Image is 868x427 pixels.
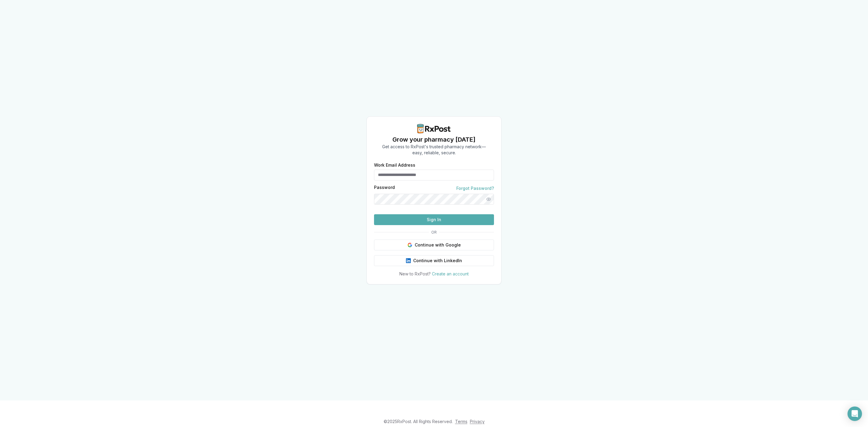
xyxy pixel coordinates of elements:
[374,185,395,191] label: Password
[407,243,412,247] img: Google
[848,407,862,421] div: Open Intercom Messenger
[429,230,439,235] span: OR
[432,271,469,276] a: Create an account
[456,185,494,191] a: Forgot Password?
[382,135,486,144] h1: Grow your pharmacy [DATE]
[374,163,494,167] label: Work Email Address
[470,419,485,424] a: Privacy
[399,271,431,276] span: New to RxPost?
[374,240,494,250] button: Continue with Google
[406,258,411,263] img: LinkedIn
[483,194,494,205] button: Show password
[455,419,467,424] a: Terms
[382,144,486,156] p: Get access to RxPost's trusted pharmacy network— easy, reliable, secure.
[374,255,494,266] button: Continue with LinkedIn
[374,214,494,225] button: Sign In
[415,124,453,133] img: RxPost Logo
